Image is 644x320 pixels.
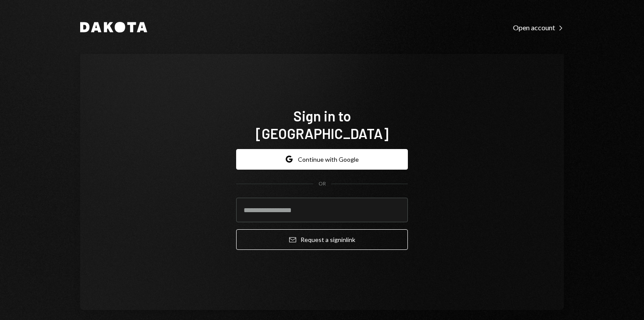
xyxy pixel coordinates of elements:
[236,229,408,250] button: Request a signinlink
[513,23,564,32] div: Open account
[236,149,408,170] button: Continue with Google
[236,107,408,142] h1: Sign in to [GEOGRAPHIC_DATA]
[513,22,564,32] a: Open account
[318,180,326,188] div: OR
